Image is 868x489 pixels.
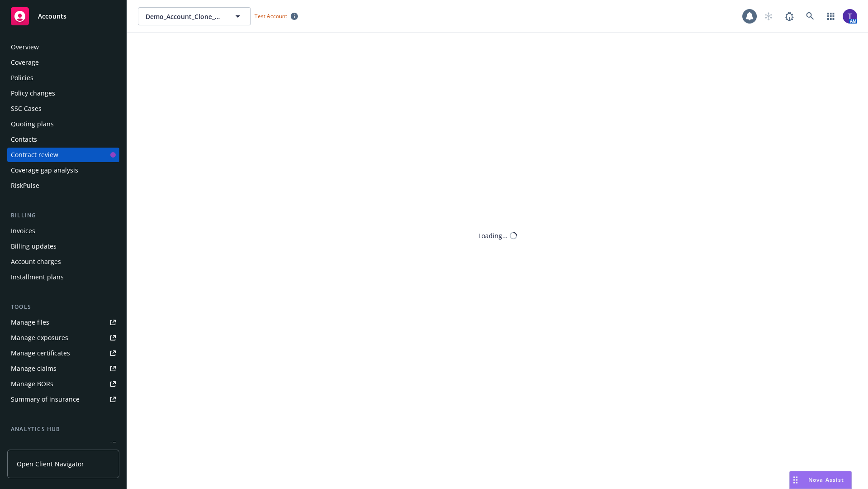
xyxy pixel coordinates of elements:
div: Manage files [11,315,49,330]
div: Loading... [478,231,508,240]
a: Manage BORs [7,377,119,391]
span: Test Account [251,11,302,21]
div: SSC Cases [11,101,42,116]
span: Accounts [38,13,66,20]
a: Contacts [7,132,119,147]
button: Demo_Account_Clone_QA_CR_Tests_Client [138,7,251,25]
div: Invoices [11,224,35,238]
div: Overview [11,40,39,54]
div: Quoting plans [11,117,54,131]
div: Account charges [11,254,61,269]
div: Installment plans [11,270,64,284]
a: Coverage gap analysis [7,163,119,177]
a: Search [801,7,819,25]
div: RiskPulse [11,178,39,193]
div: Analytics hub [7,425,119,434]
a: Manage exposures [7,331,119,345]
span: Open Client Navigator [17,459,84,469]
a: Manage certificates [7,346,119,360]
a: Manage files [7,315,119,330]
a: Switch app [822,7,840,25]
a: Billing updates [7,239,119,254]
div: Contract review [11,148,58,162]
button: Nova Assist [789,471,852,489]
div: Tools [7,302,119,312]
div: Summary of insurance [11,392,80,407]
a: Quoting plans [7,117,119,131]
a: Summary of insurance [7,392,119,407]
a: Report a Bug [780,7,798,25]
div: Manage claims [11,361,57,376]
div: Billing [7,211,119,220]
div: Coverage gap analysis [11,163,78,177]
span: Demo_Account_Clone_QA_CR_Tests_Client [146,12,224,21]
a: SSC Cases [7,101,119,116]
img: photo [843,9,857,24]
span: Test Account [255,12,287,20]
div: Contacts [11,132,37,147]
div: Coverage [11,55,39,70]
div: Manage exposures [11,331,68,345]
span: Nova Assist [808,476,844,484]
div: Policies [11,71,33,85]
div: Manage BORs [11,377,53,391]
a: Manage claims [7,361,119,376]
a: Loss summary generator [7,437,119,452]
a: Start snowing [759,7,778,25]
div: Drag to move [790,471,801,489]
div: Billing updates [11,239,57,254]
a: Overview [7,40,119,54]
div: Loss summary generator [11,437,86,452]
a: Policy changes [7,86,119,101]
div: Manage certificates [11,346,70,360]
a: Policies [7,71,119,85]
a: Contract review [7,148,119,162]
a: Coverage [7,55,119,70]
a: Installment plans [7,270,119,284]
a: Account charges [7,254,119,269]
a: Accounts [7,4,119,29]
a: Invoices [7,224,119,238]
a: RiskPulse [7,178,119,193]
div: Policy changes [11,86,55,101]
